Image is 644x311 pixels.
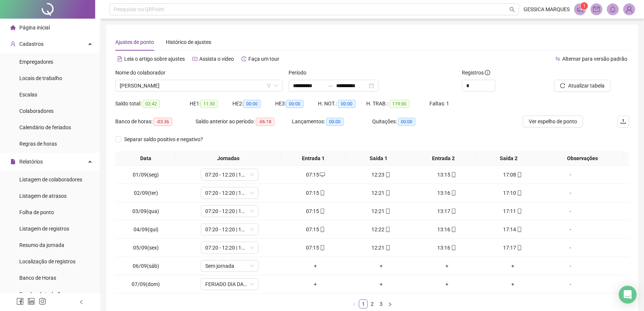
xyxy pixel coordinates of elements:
[286,207,345,215] div: 07:15
[351,280,411,288] div: +
[417,280,477,288] div: +
[609,6,616,13] span: bell
[121,135,206,143] span: Separar saldo positivo e negativo?
[327,83,333,89] span: swap-right
[351,171,411,179] div: 12:23
[620,118,626,124] span: upload
[19,108,54,114] span: Colaboradores
[389,100,409,108] span: 119:00
[205,224,254,235] span: 07:20 - 12:20 | 13:20 - 17:08
[580,2,588,10] sup: 1
[346,151,411,166] th: Saída 1
[19,41,44,47] span: Cadastros
[529,117,577,126] span: Ver espelho de ponto
[429,101,449,107] span: Faltas: 1
[267,83,271,88] span: filter
[241,56,247,61] span: history
[388,302,392,307] span: right
[250,172,254,177] span: down
[366,99,429,108] div: H. TRAB.:
[132,208,159,214] span: 03/09(qua)
[286,189,345,197] div: 07:15
[384,172,390,177] span: mobile
[568,82,605,90] span: Atualizar tabela
[289,69,311,77] label: Período
[28,298,35,305] span: linkedin
[205,187,254,199] span: 07:20 - 12:20 | 13:20 - 17:08
[205,242,254,253] span: 07:20 - 12:20 | 13:20 - 17:08
[548,262,592,270] div: -
[134,190,158,196] span: 02/09(ter)
[319,190,325,196] span: mobile
[483,280,542,288] div: +
[483,225,542,234] div: 17:14
[190,99,232,108] div: HE 1:
[524,5,570,13] span: GESSICA MARQUES
[133,245,159,251] span: 05/09(sex)
[548,171,592,179] div: -
[133,226,158,232] span: 04/09(qui)
[624,4,635,15] img: 84574
[483,244,542,252] div: 17:17
[132,281,160,287] span: 07/09(dom)
[319,172,325,177] span: desktop
[516,227,522,232] span: mobile
[166,38,211,46] div: Histórico de ajustes
[286,262,345,270] div: +
[256,118,274,126] span: -06:18
[115,38,154,46] div: Ajustes de ponto
[351,207,411,215] div: 12:21
[541,151,624,166] th: Observações
[19,258,75,264] span: Localização de registros
[281,151,346,166] th: Entrada 1
[176,151,281,166] th: Jornadas
[386,299,395,308] li: Próxima página
[192,56,197,61] span: youtube
[417,207,477,215] div: 13:17
[368,299,377,308] li: 2
[548,189,592,197] div: -
[205,279,254,290] span: FERIADO DIA DA INDEPENDÊNCIA
[19,124,71,130] span: Calendário de feriados
[10,25,16,30] span: home
[476,151,541,166] th: Saída 2
[250,191,254,195] span: down
[133,172,159,178] span: 01/09(seg)
[115,99,190,108] div: Saldo total:
[351,225,411,234] div: 12:22
[548,225,592,234] div: -
[19,193,67,199] span: Listagem de atrasos
[368,300,376,308] a: 2
[450,245,456,250] span: mobile
[523,115,583,127] button: Ver espelho de ponto
[250,245,254,250] span: down
[286,225,345,234] div: 07:15
[560,83,565,88] span: reload
[350,299,359,308] li: Página anterior
[384,209,390,214] span: mobile
[485,70,490,75] span: info-circle
[205,260,254,272] span: Sem jornada
[417,171,477,179] div: 13:15
[115,151,176,166] th: Data
[286,280,345,288] div: +
[196,117,292,126] div: Saldo anterior ao período:
[377,299,386,308] li: 3
[450,190,456,196] span: mobile
[483,189,542,197] div: 17:10
[79,299,84,305] span: left
[19,159,43,165] span: Relatórios
[326,118,344,126] span: 00:00
[19,59,53,65] span: Empregadores
[250,282,254,286] span: down
[417,244,477,252] div: 13:16
[19,92,37,98] span: Escalas
[286,100,303,108] span: 00:00
[372,117,437,126] div: Quitações:
[359,300,367,308] a: 1
[411,151,476,166] th: Entrada 2
[384,190,390,196] span: mobile
[248,56,279,62] span: Faça um tour
[516,245,522,250] span: mobile
[593,6,600,13] span: mail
